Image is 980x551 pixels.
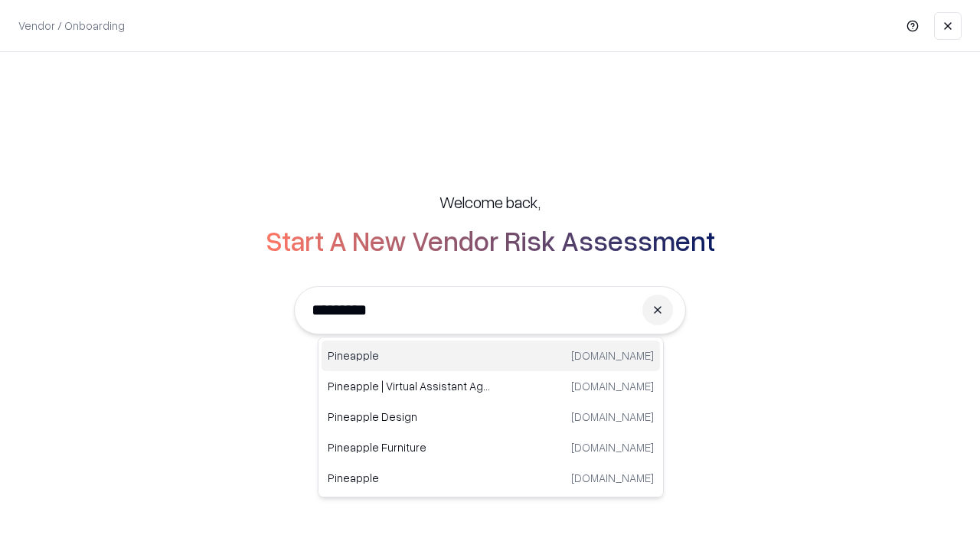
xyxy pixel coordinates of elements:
p: Pineapple [328,470,491,486]
p: [DOMAIN_NAME] [571,439,654,455]
p: [DOMAIN_NAME] [571,378,654,394]
p: Pineapple | Virtual Assistant Agency [328,378,491,394]
p: Vendor / Onboarding [18,18,125,34]
p: [DOMAIN_NAME] [571,470,654,486]
p: Pineapple [328,347,491,364]
p: Pineapple Furniture [328,439,491,455]
h2: Start A New Vendor Risk Assessment [266,225,715,256]
p: [DOMAIN_NAME] [571,409,654,425]
p: Pineapple Design [328,409,491,425]
div: Suggestions [318,337,664,497]
h5: Welcome back, [439,191,541,213]
p: [DOMAIN_NAME] [571,347,654,364]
